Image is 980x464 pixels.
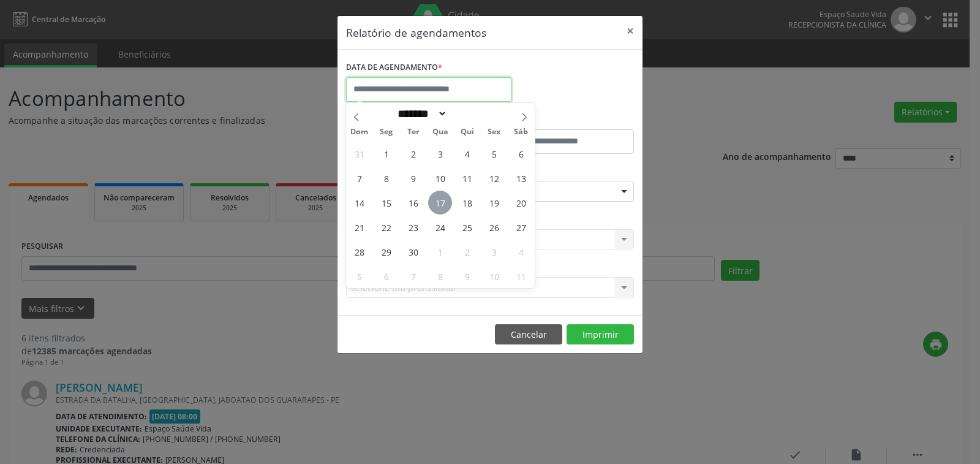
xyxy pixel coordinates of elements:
[374,191,398,215] span: Setembro 15, 2025
[455,264,479,288] span: Outubro 9, 2025
[509,191,533,215] span: Setembro 20, 2025
[618,16,643,46] button: Close
[374,142,398,165] span: Setembro 1, 2025
[455,215,479,239] span: Setembro 25, 2025
[401,142,425,165] span: Setembro 2, 2025
[428,264,452,288] span: Outubro 8, 2025
[374,240,398,264] span: Setembro 29, 2025
[428,142,452,165] span: Setembro 3, 2025
[428,240,452,264] span: Outubro 1, 2025
[455,142,479,165] span: Setembro 4, 2025
[509,264,533,288] span: Outubro 11, 2025
[567,324,634,345] button: Imprimir
[482,191,506,215] span: Setembro 19, 2025
[373,128,400,136] span: Seg
[493,110,634,129] label: ATÉ
[482,264,506,288] span: Outubro 10, 2025
[401,264,425,288] span: Outubro 7, 2025
[401,191,425,215] span: Setembro 16, 2025
[347,240,371,264] span: Setembro 28, 2025
[428,215,452,239] span: Setembro 24, 2025
[428,166,452,190] span: Setembro 10, 2025
[346,58,442,77] label: DATA DE AGENDAMENTO
[508,128,535,136] span: Sáb
[374,264,398,288] span: Outubro 6, 2025
[509,240,533,264] span: Outubro 4, 2025
[447,107,488,120] input: Year
[454,128,481,136] span: Qui
[401,215,425,239] span: Setembro 23, 2025
[481,128,508,136] span: Sex
[347,264,371,288] span: Outubro 5, 2025
[495,324,562,345] button: Cancelar
[374,166,398,190] span: Setembro 8, 2025
[400,128,427,136] span: Ter
[428,191,452,215] span: Setembro 17, 2025
[401,240,425,264] span: Setembro 30, 2025
[346,128,373,136] span: Dom
[347,166,371,190] span: Setembro 7, 2025
[455,240,479,264] span: Outubro 2, 2025
[482,166,506,190] span: Setembro 12, 2025
[427,128,454,136] span: Qua
[393,107,447,120] select: Month
[347,191,371,215] span: Setembro 14, 2025
[346,25,486,40] h5: Relatório de agendamentos
[455,191,479,215] span: Setembro 18, 2025
[455,166,479,190] span: Setembro 11, 2025
[482,240,506,264] span: Outubro 3, 2025
[509,142,533,165] span: Setembro 6, 2025
[482,142,506,165] span: Setembro 5, 2025
[509,166,533,190] span: Setembro 13, 2025
[482,215,506,239] span: Setembro 26, 2025
[401,166,425,190] span: Setembro 9, 2025
[347,142,371,165] span: Agosto 31, 2025
[347,215,371,239] span: Setembro 21, 2025
[374,215,398,239] span: Setembro 22, 2025
[509,215,533,239] span: Setembro 27, 2025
